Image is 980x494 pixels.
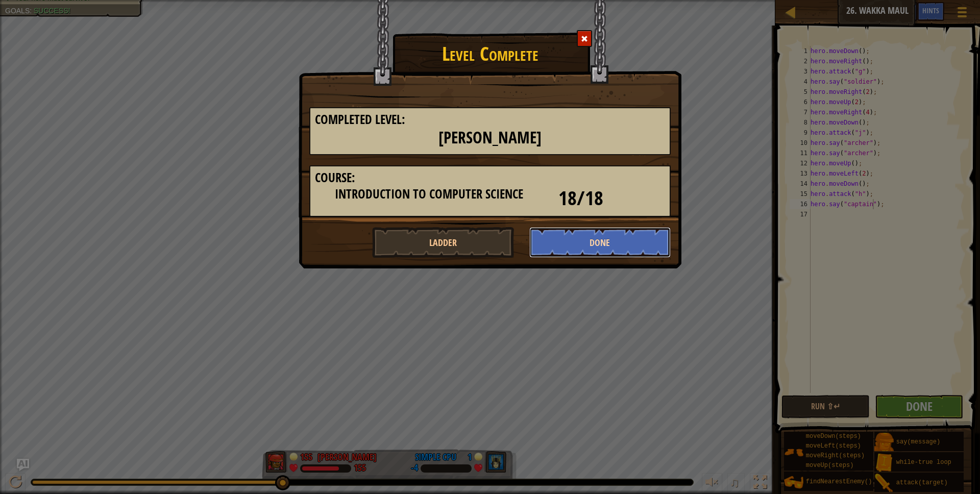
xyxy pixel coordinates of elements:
h3: Introduction to Computer Science [315,187,543,201]
span: 18/18 [558,184,603,211]
h3: Course: [315,171,665,185]
h1: Level Complete [299,38,681,64]
h2: [PERSON_NAME] [315,129,665,147]
button: Ladder [372,227,514,258]
button: Done [529,227,671,258]
h3: Completed Level: [315,113,665,127]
